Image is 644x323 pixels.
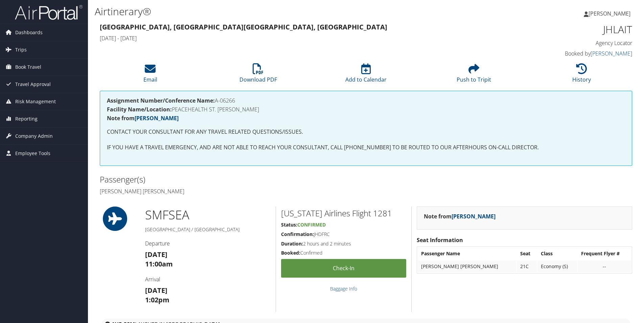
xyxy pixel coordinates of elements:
[507,22,632,37] h1: JHLAIT
[507,50,632,57] h4: Booked by
[100,35,497,42] h4: [DATE] - [DATE]
[417,236,463,244] strong: Seat Information
[95,4,456,19] h1: Airtinerary®
[100,22,387,31] strong: [GEOGRAPHIC_DATA], [GEOGRAPHIC_DATA] [GEOGRAPHIC_DATA], [GEOGRAPHIC_DATA]
[135,114,179,122] a: [PERSON_NAME]
[418,260,516,273] td: [PERSON_NAME] [PERSON_NAME]
[107,128,625,136] p: CONTACT YOUR CONSULTANT FOR ANY TRAVEL RELATED QUESTIONS/ISSUES.
[15,41,27,58] span: Trips
[145,250,167,259] strong: [DATE]
[15,128,53,145] span: Company Admin
[589,10,630,17] span: [PERSON_NAME]
[15,110,38,127] span: Reporting
[424,213,496,220] strong: Note from
[15,76,51,93] span: Travel Approval
[537,247,577,260] th: Class
[15,24,43,41] span: Dashboards
[452,213,496,220] a: [PERSON_NAME]
[145,276,271,283] h4: Arrival
[100,174,361,185] h2: Passenger(s)
[537,260,577,273] td: Economy (S)
[281,240,406,247] h5: 2 hours and 2 minutes
[100,188,361,195] h4: [PERSON_NAME] [PERSON_NAME]
[591,50,632,57] a: [PERSON_NAME]
[107,114,179,122] strong: Note from
[107,97,215,104] strong: Assignment Number/Conference Name:
[281,240,303,247] strong: Duration:
[578,247,631,260] th: Frequent Flyer #
[281,221,297,228] strong: Status:
[581,263,628,270] div: --
[15,59,41,76] span: Book Travel
[239,67,277,83] a: Download PDF
[145,295,169,304] strong: 1:02pm
[143,67,157,83] a: Email
[145,207,271,223] h1: SMF SEA
[517,260,537,273] td: 21C
[107,98,625,103] h4: A-06266
[107,107,625,112] h4: PEACEHEALTH ST. [PERSON_NAME]
[145,240,271,247] h4: Departure
[281,250,406,256] h5: Confirmed
[145,259,173,268] strong: 11:00am
[517,247,537,260] th: Seat
[15,4,83,20] img: airportal-logo.png
[281,208,406,219] h2: [US_STATE] Airlines Flight 1281
[281,231,406,238] h5: JHDFRC
[145,286,167,295] strong: [DATE]
[507,39,632,47] h4: Agency Locator
[281,250,300,256] strong: Booked:
[15,93,56,110] span: Risk Management
[345,67,387,83] a: Add to Calendar
[584,3,637,24] a: [PERSON_NAME]
[107,106,172,113] strong: Facility Name/Location:
[15,145,50,162] span: Employee Tools
[457,67,491,83] a: Push to Tripit
[107,143,625,152] p: IF YOU HAVE A TRAVEL EMERGENCY, AND ARE NOT ABLE TO REACH YOUR CONSULTANT, CALL [PHONE_NUMBER] TO...
[330,285,357,292] a: Baggage Info
[281,231,314,237] strong: Confirmation:
[297,221,326,228] span: Confirmed
[281,259,406,278] a: Check-in
[145,226,271,233] h5: [GEOGRAPHIC_DATA] / [GEOGRAPHIC_DATA]
[418,247,516,260] th: Passenger Name
[572,67,591,83] a: History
